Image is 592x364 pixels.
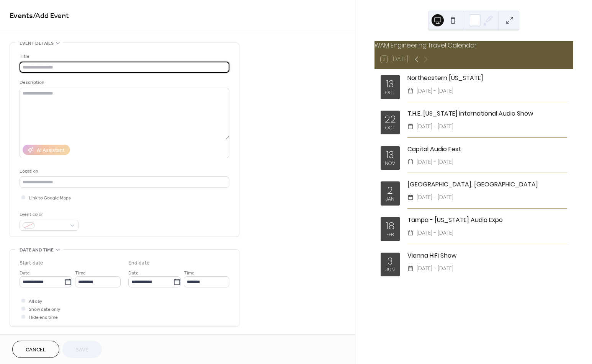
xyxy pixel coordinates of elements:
[387,186,393,195] div: 2
[386,197,394,202] div: Jan
[407,193,414,202] div: ​
[417,193,453,202] span: [DATE] - [DATE]
[384,114,396,124] div: 22
[33,8,69,23] span: / Add Event
[407,180,567,189] div: [GEOGRAPHIC_DATA], [GEOGRAPHIC_DATA]
[407,145,567,154] div: Capital Audio Fest
[417,122,453,131] span: [DATE] - [DATE]
[407,122,414,131] div: ​
[20,246,54,254] span: Date and time
[26,346,46,354] span: Cancel
[417,264,453,273] span: [DATE] - [DATE]
[20,211,77,219] div: Event color
[29,305,60,313] span: Show date only
[385,161,395,166] div: Nov
[386,79,394,89] div: 13
[407,229,414,238] div: ​
[128,259,150,267] div: End date
[29,194,71,202] span: Link to Google Maps
[20,269,30,277] span: Date
[75,269,86,277] span: Time
[20,78,228,87] div: Description
[417,158,453,167] span: [DATE] - [DATE]
[385,90,395,95] div: Oct
[386,150,394,160] div: 13
[407,73,567,83] div: Northeastern [US_STATE]
[385,126,395,131] div: Oct
[388,256,393,266] div: 3
[407,109,567,118] div: T.H.E. [US_STATE] International Audio Show
[374,41,573,50] div: WAM Engineering Travel Calendar
[407,158,414,167] div: ​
[10,8,33,23] a: Events
[386,232,394,237] div: Feb
[417,229,453,238] span: [DATE] - [DATE]
[386,221,394,231] div: 18
[407,264,414,273] div: ​
[128,269,139,277] span: Date
[20,167,228,175] div: Location
[407,87,414,96] div: ​
[386,268,395,273] div: Jun
[20,52,228,60] div: Title
[20,259,43,267] div: Start date
[407,215,567,225] div: Tampa - [US_STATE] Audio Expo
[29,313,58,322] span: Hide end time
[407,251,567,260] div: Vienna HiFi Show
[184,269,195,277] span: Time
[29,297,42,305] span: All day
[417,87,453,96] span: [DATE] - [DATE]
[12,341,59,358] button: Cancel
[20,39,54,47] span: Event details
